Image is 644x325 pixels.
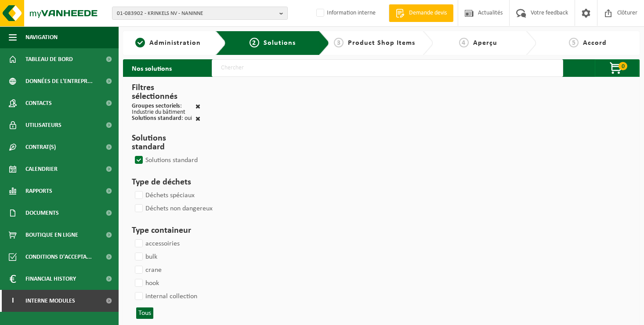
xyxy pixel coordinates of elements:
[250,38,259,47] span: 2
[132,224,200,237] h3: Type containeur
[25,158,58,180] span: Calendrier
[25,246,92,268] span: Conditions d'accepta...
[127,38,209,48] a: 1Administration
[25,92,52,114] span: Contacts
[25,180,52,202] span: Rapports
[135,38,145,47] span: 1
[212,59,563,77] input: Chercher
[133,264,162,277] label: crane
[133,202,213,215] label: Déchets non dangereux
[133,237,180,250] label: accessoiries
[25,114,62,136] span: Utilisateurs
[136,307,153,319] button: Tous
[348,40,415,47] span: Product Shop Items
[112,7,288,20] button: 01-083902 - KRINKELS NV - NANINNE
[334,38,344,47] span: 3
[459,38,469,47] span: 4
[264,40,296,47] span: Solutions
[132,115,181,122] span: Solutions standard
[315,7,376,20] label: Information interne
[133,250,157,264] label: bulk
[133,277,159,290] label: hook
[133,189,195,202] label: Déchets spéciaux
[407,9,449,18] span: Demande devis
[25,136,56,158] span: Contrat(s)
[25,202,59,224] span: Documents
[132,132,200,154] h3: Solutions standard
[583,40,607,47] span: Accord
[619,62,627,70] span: 0
[133,290,197,303] label: internal collection
[117,7,276,20] span: 01-083902 - KRINKELS NV - NANINNE
[132,103,180,109] span: Groupes sectoriels
[133,154,198,167] label: Solutions standard
[132,103,195,116] div: : Industrie du bâtiment
[25,26,58,48] span: Navigation
[123,59,181,77] h2: Nos solutions
[233,38,312,48] a: 2Solutions
[541,38,635,48] a: 5Accord
[25,224,78,246] span: Boutique en ligne
[149,40,201,47] span: Administration
[569,38,579,47] span: 5
[595,59,639,77] button: 0
[132,176,200,189] h3: Type de déchets
[25,268,76,290] span: Financial History
[25,290,75,312] span: Interne modules
[389,4,453,22] a: Demande devis
[132,81,200,103] h3: Filtres sélectionnés
[334,38,415,48] a: 3Product Shop Items
[473,40,497,47] span: Aperçu
[9,290,17,312] span: I
[132,116,192,123] div: : oui
[25,48,73,70] span: Tableau de bord
[25,70,93,92] span: Données de l'entrepr...
[438,38,519,48] a: 4Aperçu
